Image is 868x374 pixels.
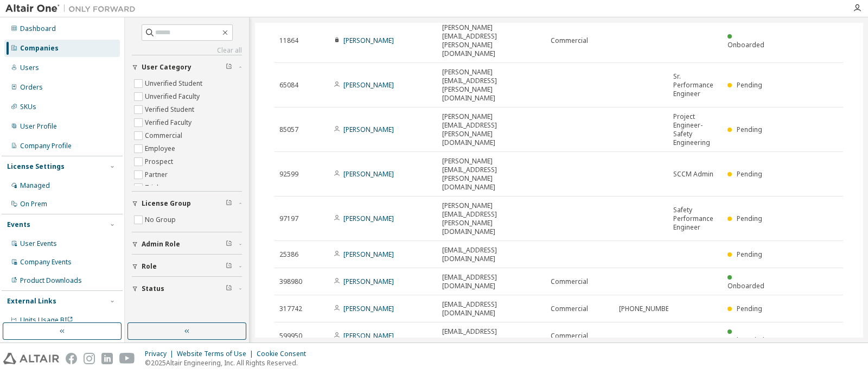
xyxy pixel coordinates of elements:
span: [EMAIL_ADDRESS][DOMAIN_NAME] [442,273,541,290]
a: [PERSON_NAME] [343,125,394,134]
span: Clear filter [226,199,232,208]
span: 85057 [279,125,298,134]
div: Dashboard [20,24,56,33]
div: Website Terms of Use [177,350,257,358]
a: [PERSON_NAME] [343,277,394,286]
a: [PERSON_NAME] [343,304,394,313]
label: Unverified Student [145,77,205,90]
img: linkedin.svg [101,353,113,364]
button: Role [132,255,242,278]
a: [PERSON_NAME] [343,80,394,90]
div: Cookie Consent [257,350,312,358]
span: [PERSON_NAME][EMAIL_ADDRESS][PERSON_NAME][DOMAIN_NAME] [442,201,541,236]
span: Project Engineer-Safety Engineering [673,112,718,147]
button: User Category [132,55,242,79]
span: SCCM Admin [673,170,713,179]
span: Clear filter [226,63,232,72]
span: Onboarded [727,335,764,345]
div: License Settings [7,162,65,171]
p: © 2025 Altair Engineering, Inc. All Rights Reserved. [145,358,312,367]
span: 11864 [279,36,298,45]
span: Pending [737,304,762,313]
span: 92599 [279,170,298,179]
span: Onboarded [727,40,764,49]
button: Status [132,277,242,301]
span: 25386 [279,250,298,259]
div: User Profile [20,122,57,131]
a: [PERSON_NAME] [343,331,394,340]
div: Managed [20,181,50,190]
span: Units Usage BI [20,315,73,325]
span: Pending [737,169,762,179]
label: Unverified Faculty [145,90,202,103]
button: Admin Role [132,232,242,256]
img: altair_logo.svg [3,353,59,364]
div: Product Downloads [20,276,82,285]
span: Pending [737,250,762,259]
span: [PERSON_NAME][EMAIL_ADDRESS][PERSON_NAME][DOMAIN_NAME] [442,23,541,58]
span: [PERSON_NAME][EMAIL_ADDRESS][PERSON_NAME][DOMAIN_NAME] [442,68,541,103]
div: Company Profile [20,142,72,150]
span: Commercial [551,332,588,340]
div: On Prem [20,200,47,208]
label: No Group [145,213,178,226]
span: Pending [737,214,762,223]
span: 65084 [279,81,298,90]
span: [EMAIL_ADDRESS][DOMAIN_NAME] [442,246,541,263]
div: Companies [20,44,59,53]
img: facebook.svg [66,353,77,364]
span: Role [142,262,157,271]
span: Pending [737,80,762,90]
span: User Category [142,63,192,72]
span: [PERSON_NAME][EMAIL_ADDRESS][PERSON_NAME][DOMAIN_NAME] [442,157,541,192]
span: Pending [737,125,762,134]
div: Users [20,64,39,72]
span: [PERSON_NAME][EMAIL_ADDRESS][PERSON_NAME][DOMAIN_NAME] [442,112,541,147]
span: Clear filter [226,262,232,271]
label: Employee [145,142,177,155]
label: Verified Student [145,103,196,116]
img: instagram.svg [84,353,95,364]
label: Trial [145,181,161,194]
span: 398980 [279,277,302,286]
span: Commercial [551,305,588,313]
span: Safety Performance Engineer [673,206,718,232]
button: License Group [132,192,242,215]
div: User Events [20,239,57,248]
span: Clear filter [226,284,232,293]
div: SKUs [20,103,36,111]
div: External Links [7,297,56,306]
img: youtube.svg [119,353,135,364]
span: License Group [142,199,191,208]
span: [EMAIL_ADDRESS][DOMAIN_NAME] [442,300,541,318]
span: Admin Role [142,240,180,249]
span: [PHONE_NUMBER] [619,305,675,313]
label: Prospect [145,155,175,168]
div: Company Events [20,258,72,267]
label: Commercial [145,129,184,142]
a: [PERSON_NAME] [343,250,394,259]
span: Commercial [551,277,588,286]
span: 317742 [279,305,302,313]
span: Commercial [551,36,588,45]
a: [PERSON_NAME] [343,169,394,179]
span: [EMAIL_ADDRESS][DOMAIN_NAME] [442,327,541,345]
label: Verified Faculty [145,116,194,129]
span: Clear filter [226,240,232,249]
a: [PERSON_NAME] [343,36,394,45]
img: Altair One [5,3,141,14]
label: Partner [145,168,170,181]
div: Events [7,220,30,229]
a: Clear all [132,46,242,55]
span: Sr. Performance Engineer [673,72,718,98]
div: Privacy [145,350,177,358]
div: Orders [20,83,43,92]
span: Status [142,284,164,293]
a: [PERSON_NAME] [343,214,394,223]
span: Onboarded [727,281,764,290]
span: 97197 [279,214,298,223]
span: 599950 [279,332,302,340]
